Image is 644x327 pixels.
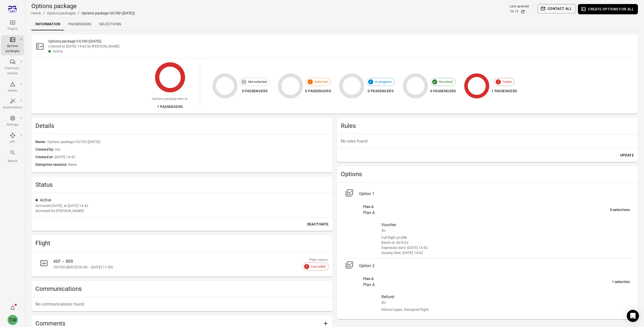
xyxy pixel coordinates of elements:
[381,235,630,240] div: Full flight profile
[3,159,22,164] div: Search
[6,313,20,327] button: Tony Wang
[578,4,638,14] button: Create options for all
[31,18,638,30] div: Local navigation
[48,39,634,44] h2: Options package OG700 ([DATE])
[3,88,22,93] div: Issues
[152,104,188,110] div: 1 passengers
[308,264,328,269] span: Cancelled
[1,57,24,78] a: Communi-cations
[359,191,630,197] div: Option 1
[35,255,329,273] a: KEF – BEROG700 ([DATE] 06:00 – [DATE] 11:30)
[78,10,79,16] li: /
[3,105,22,110] div: Automations
[3,44,22,54] div: Options packages
[245,79,270,84] span: Not selected
[491,88,517,94] div: 1 passengers
[341,122,634,130] h2: Rules
[95,18,125,30] a: Selections
[1,114,24,129] a: Settings
[152,97,188,102] div: Options package sent to
[381,245,630,250] div: Expiration date: [DATE] 14:42
[341,170,634,178] h2: Options
[510,9,518,14] div: 16:13
[35,162,68,168] span: Disruption reasons
[363,210,610,216] div: Plan A
[31,2,135,10] h1: Options package
[302,258,328,263] div: Flight status:
[1,97,24,112] a: Automations
[381,222,630,228] div: Voucher
[3,122,22,127] div: Settings
[43,10,45,16] li: /
[8,315,18,325] div: TW
[35,181,329,189] h2: Status
[47,11,76,15] a: Options packages
[35,285,329,293] h2: Communications
[81,11,135,16] div: Options package OG700 ([DATE])
[381,240,630,245] div: Batch id: 467623
[35,203,88,208] div: Activated [DATE], at [DATE] 14:42
[48,44,634,49] div: Created at [DATE] 14:42 by [PERSON_NAME]
[537,4,576,13] button: Contact all
[55,154,328,160] span: [DATE] 14:42
[35,154,55,160] span: Created at
[40,197,329,203] div: Active
[618,151,636,160] button: Update
[510,4,529,9] div: Last updated
[305,88,331,94] div: 0 passengers
[627,310,639,322] div: Open Intercom Messenger
[1,35,24,55] a: Options packages
[35,139,47,145] span: Name
[35,122,329,130] h2: Details
[500,79,514,84] span: Failed
[381,250,630,255] div: Issuing date: [DATE] 14:42
[3,66,22,76] div: Communi-cations
[3,139,22,145] div: API
[359,263,630,269] div: Option 2
[54,259,317,265] div: KEF – BER
[31,18,64,30] a: Information
[341,138,634,144] p: No rules found
[64,18,95,30] a: Passengers
[363,204,610,210] div: Plan A
[31,10,135,16] nav: Breadcrumbs
[31,11,41,15] a: Home
[54,265,317,270] div: OG700 ([DATE] 06:00 – [DATE] 11:30)
[1,18,24,33] a: Flights
[381,307,630,312] div: Refund types: Disrupted flight
[363,282,612,288] div: Plan A
[381,294,630,300] div: Refund
[366,88,395,94] div: 0 passengers
[363,276,612,282] div: Plan A
[372,79,394,84] span: In progress
[430,88,456,94] div: 0 passengers
[53,49,634,54] div: Active
[381,228,630,233] div: 4U
[68,162,329,168] span: None
[8,303,18,313] button: Notifications
[1,131,24,146] a: API
[312,79,330,84] span: Selected
[35,301,329,307] p: No communications found
[612,279,630,285] div: 1 selection
[47,139,329,145] span: Options package OG700 ([DATE])
[1,80,24,95] a: Issues
[3,27,22,32] div: Flights
[55,147,328,152] span: Iris
[520,9,525,14] button: Refresh data
[305,220,331,229] button: Deactivate
[35,239,329,247] h2: Flight
[1,148,24,165] button: Search
[436,79,455,84] span: Resolved
[381,300,630,305] div: 4U
[35,208,84,213] div: Activated by [PERSON_NAME]
[610,207,630,213] div: 0 selections
[35,147,55,152] span: Created by
[240,88,270,94] div: 0 passengers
